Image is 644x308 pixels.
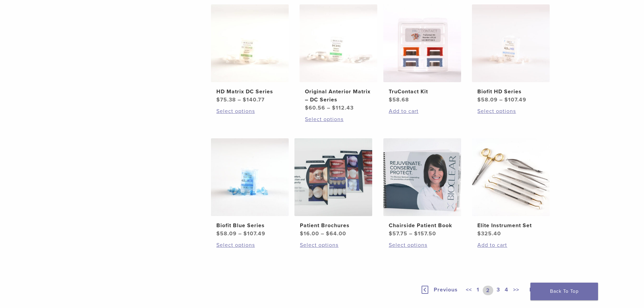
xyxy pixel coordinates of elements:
img: Original Anterior Matrix - DC Series [300,4,377,82]
a: >> [512,286,521,295]
bdi: 16.00 [300,230,319,237]
span: $ [326,230,330,237]
span: – [238,96,241,103]
h2: Patient Brochures [300,221,367,230]
a: Chairside Patient BookChairside Patient Book [383,138,462,238]
bdi: 57.75 [389,230,407,237]
bdi: 60.56 [305,104,325,111]
a: << [464,286,473,295]
span: $ [477,230,481,237]
span: – [409,230,412,237]
h2: Biofit Blue Series [216,221,283,230]
img: Chairside Patient Book [383,138,461,216]
a: 4 [503,286,510,295]
img: Patient Brochures [294,138,372,216]
span: $ [389,230,392,237]
a: Add to cart: “TruContact Kit” [389,107,456,115]
a: Select options for “Patient Brochures” [300,241,367,249]
a: Back To Top [530,283,598,300]
a: Select options for “Original Anterior Matrix - DC Series” [305,115,372,123]
h2: Biofit HD Series [477,88,544,96]
h2: Original Anterior Matrix – DC Series [305,88,372,104]
a: Select options for “Biofit HD Series” [477,107,544,115]
bdi: 75.38 [216,96,236,103]
bdi: 64.00 [326,230,346,237]
a: Select options for “Chairside Patient Book” [389,241,456,249]
span: – [238,230,242,237]
span: $ [216,96,220,103]
span: $ [389,96,392,103]
a: Select options for “HD Matrix DC Series” [216,107,283,115]
a: 3 [495,286,501,295]
span: – [321,230,324,237]
a: Elite Instrument SetElite Instrument Set $325.40 [472,138,550,238]
a: HD Matrix DC SeriesHD Matrix DC Series [211,4,289,104]
span: $ [504,96,508,103]
bdi: 112.43 [332,104,354,111]
h2: Chairside Patient Book [389,221,456,230]
a: TruContact KitTruContact Kit $58.68 [383,4,462,104]
span: – [327,104,330,111]
bdi: 58.68 [389,96,409,103]
a: Select options for “Biofit Blue Series” [216,241,283,249]
span: $ [305,104,309,111]
span: $ [300,230,304,237]
span: – [499,96,503,103]
span: $ [243,230,247,237]
img: TruContact Kit [383,4,461,82]
span: Next [529,286,542,293]
bdi: 325.40 [477,230,501,237]
a: Add to cart: “Elite Instrument Set” [477,241,544,249]
bdi: 58.09 [477,96,498,103]
a: Biofit Blue SeriesBiofit Blue Series [211,138,289,238]
span: $ [332,104,336,111]
img: Biofit Blue Series [211,138,289,216]
bdi: 107.49 [243,230,265,237]
a: Original Anterior Matrix - DC SeriesOriginal Anterior Matrix – DC Series [299,4,378,112]
span: $ [477,96,481,103]
bdi: 58.09 [216,230,237,237]
a: Patient BrochuresPatient Brochures [294,138,373,238]
span: $ [243,96,246,103]
bdi: 140.77 [243,96,265,103]
h2: HD Matrix DC Series [216,88,283,96]
a: 1 [475,286,481,295]
span: $ [414,230,418,237]
bdi: 157.50 [414,230,436,237]
span: Previous [434,286,458,293]
img: Biofit HD Series [472,4,550,82]
span: $ [216,230,220,237]
img: HD Matrix DC Series [211,4,289,82]
a: 2 [483,286,493,295]
h2: TruContact Kit [389,88,456,96]
a: Biofit HD SeriesBiofit HD Series [472,4,550,104]
img: Elite Instrument Set [472,138,550,216]
bdi: 107.49 [504,96,526,103]
h2: Elite Instrument Set [477,221,544,230]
